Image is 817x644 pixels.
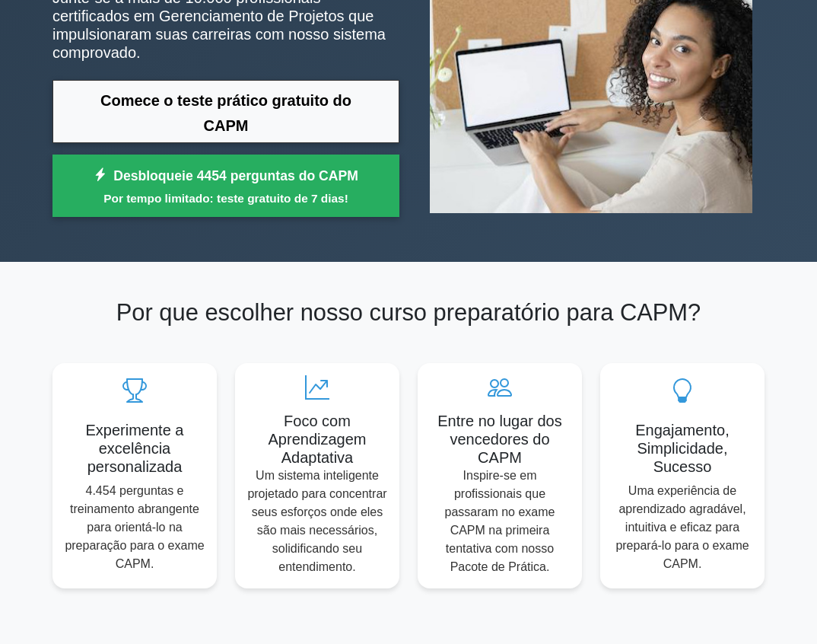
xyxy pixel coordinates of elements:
font: Por que escolher nosso curso preparatório para CAPM? [116,299,701,326]
font: Foco com Aprendizagem Adaptativa [269,413,367,466]
a: Comece o teste prático gratuito do CAPM [52,80,399,143]
font: Por tempo limitado: teste gratuito de 7 dias! [103,192,348,205]
font: Experimente a excelência personalizada [86,422,184,475]
font: Inspire-se em profissionais que passaram no exame CAPM na primeira tentativa com nosso Pacote de ... [445,469,555,573]
font: Desbloqueie 4454 perguntas do CAPM [113,168,358,183]
font: Entre no lugar dos vencedores do CAPM [437,413,561,466]
font: 4.454 perguntas e treinamento abrangente para orientá-lo na preparação para o exame CAPM. [65,484,204,570]
font: Um sistema inteligente projetado para concentrar seus esforços onde eles são mais necessários, so... [247,469,386,573]
font: Engajamento, Simplicidade, Sucesso [635,422,729,475]
font: Uma experiência de aprendizado agradável, intuitiva e eficaz para prepará-lo para o exame CAPM. [615,484,749,570]
a: Desbloqueie 4454 perguntas do CAPMPor tempo limitado: teste gratuito de 7 dias! [52,155,399,216]
font: Comece o teste prático gratuito do CAPM [100,92,351,134]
